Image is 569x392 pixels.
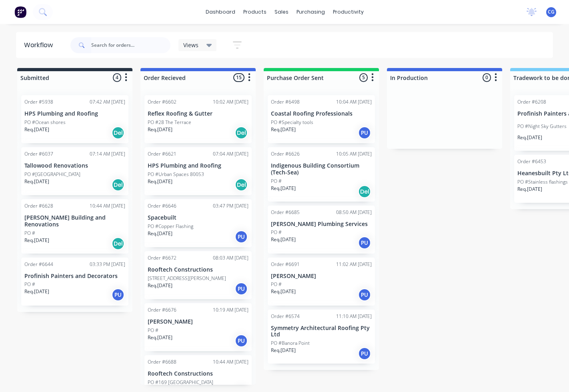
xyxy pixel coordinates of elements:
p: PO # [24,230,35,237]
div: Order #6208 [517,98,546,106]
div: Order #6453 [517,158,546,165]
p: Profinish Painters and Decorators [24,273,125,280]
div: Order #662810:44 AM [DATE][PERSON_NAME] Building and RenovationsPO #Req.[DATE]Del [21,199,128,254]
div: Del [235,126,248,139]
p: Indigenous Building Consortium (Tech-Sea) [271,162,372,176]
div: Order #603707:14 AM [DATE]Tallowood RenovationsPO #[GEOGRAPHIC_DATA]Req.[DATE]Del [21,147,128,195]
p: PO # [271,281,282,288]
div: PU [235,334,248,347]
p: Req. [DATE] [517,134,542,141]
div: Del [112,126,124,139]
div: productivity [329,6,368,18]
div: Order #6676 [148,306,176,314]
div: Order #6574 [271,313,300,320]
div: Order #664603:47 PM [DATE]SpacebuiltPO #Copper FlashingReq.[DATE]PU [144,199,252,247]
div: PU [235,282,248,295]
div: Order #6602 [148,98,176,106]
div: PU [358,347,371,360]
p: PO # [271,229,282,236]
p: PO #Copper Flashing [148,223,193,230]
p: Req. [DATE] [24,178,49,185]
p: HPS Plumbing and Roofing [148,162,248,169]
div: purchasing [293,6,329,18]
p: Req. [DATE] [271,236,296,243]
p: Req. [DATE] [517,186,542,193]
div: Workflow [24,40,57,50]
p: Tallowood Renovations [24,162,125,169]
div: Del [112,237,124,250]
p: Req. [DATE] [24,288,49,295]
input: Search for orders... [91,37,170,53]
div: 10:44 AM [DATE] [90,202,125,210]
p: PO #Urban Spaces 80053 [148,171,204,178]
div: Order #667610:19 AM [DATE][PERSON_NAME]PO #Req.[DATE]PU [144,303,252,351]
p: Req. [DATE] [271,126,296,133]
p: PO # [148,327,158,334]
p: [PERSON_NAME] Building and Renovations [24,214,125,228]
div: Order #6628 [24,202,53,210]
div: PU [358,236,371,249]
div: Del [235,178,248,191]
p: Req. [DATE] [148,178,172,185]
div: 11:02 AM [DATE] [336,261,372,268]
p: Req. [DATE] [148,282,172,289]
div: Order #6685 [271,209,300,216]
div: Order #6644 [24,261,53,268]
div: Order #660210:02 AM [DATE]Reflex Roofing & GutterPO #28 The TerraceReq.[DATE]Del [144,95,252,143]
p: [PERSON_NAME] [148,318,248,325]
div: 07:04 AM [DATE] [213,150,248,158]
div: Order #5938 [24,98,53,106]
p: [STREET_ADDRESS][PERSON_NAME] [148,275,226,282]
div: Order #6498 [271,98,300,106]
div: 11:10 AM [DATE] [336,313,372,320]
p: [PERSON_NAME] Plumbing Services [271,221,372,228]
p: PO #Ocean shores [24,119,66,126]
div: Del [112,178,124,191]
div: products [239,6,270,18]
div: Order #6672 [148,254,176,262]
p: PO #169 [GEOGRAPHIC_DATA] [148,379,213,386]
p: Coastal Roofing Professionals [271,110,372,117]
div: Order #669111:02 AM [DATE][PERSON_NAME]PO #Req.[DATE]PU [268,258,375,306]
p: Spacebuilt [148,214,248,221]
p: HPS Plumbing and Roofing [24,110,125,117]
p: Req. [DATE] [271,347,296,354]
p: Req. [DATE] [24,126,49,133]
div: Order #667208:03 AM [DATE]Rooftech Constructions[STREET_ADDRESS][PERSON_NAME]Req.[DATE]PU [144,251,252,299]
div: Order #649810:04 AM [DATE]Coastal Roofing ProfessionalsPO #Specialty toolsReq.[DATE]PU [268,95,375,143]
div: Order #668508:50 AM [DATE][PERSON_NAME] Plumbing ServicesPO #Req.[DATE]PU [268,206,375,254]
div: Order #6626 [271,150,300,158]
div: 10:19 AM [DATE] [213,306,248,314]
span: CG [548,8,555,16]
div: sales [270,6,293,18]
p: PO # [271,178,282,185]
img: Factory [14,6,26,18]
p: PO # [24,281,35,288]
div: PU [235,230,248,243]
p: Req. [DATE] [148,334,172,341]
p: Rooftech Constructions [148,370,248,377]
p: Req. [DATE] [271,185,296,192]
div: Order #664403:33 PM [DATE]Profinish Painters and DecoratorsPO #Req.[DATE]PU [21,258,128,306]
div: Order #6691 [271,261,300,268]
div: 10:02 AM [DATE] [213,98,248,106]
p: Rooftech Constructions [148,266,248,273]
div: Order #6688 [148,358,176,366]
p: PO #Specialty tools [271,119,313,126]
div: 10:04 AM [DATE] [336,98,372,106]
div: Order #6037 [24,150,53,158]
div: 10:05 AM [DATE] [336,150,372,158]
p: PO #Banora Point [271,340,310,347]
div: 03:47 PM [DATE] [213,202,248,210]
p: Req. [DATE] [148,126,172,133]
p: PO #Stainless flashings [517,178,568,186]
div: PU [358,126,371,139]
p: [PERSON_NAME] [271,273,372,280]
div: Del [358,185,371,198]
div: Order #593807:42 AM [DATE]HPS Plumbing and RoofingPO #Ocean shoresReq.[DATE]Del [21,95,128,143]
p: PO #28 The Terrace [148,119,191,126]
div: Order #662107:04 AM [DATE]HPS Plumbing and RoofingPO #Urban Spaces 80053Req.[DATE]Del [144,147,252,195]
div: Order #6621 [148,150,176,158]
p: Symmetry Architectural Roofing Pty Ltd [271,325,372,338]
div: 07:42 AM [DATE] [90,98,125,106]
